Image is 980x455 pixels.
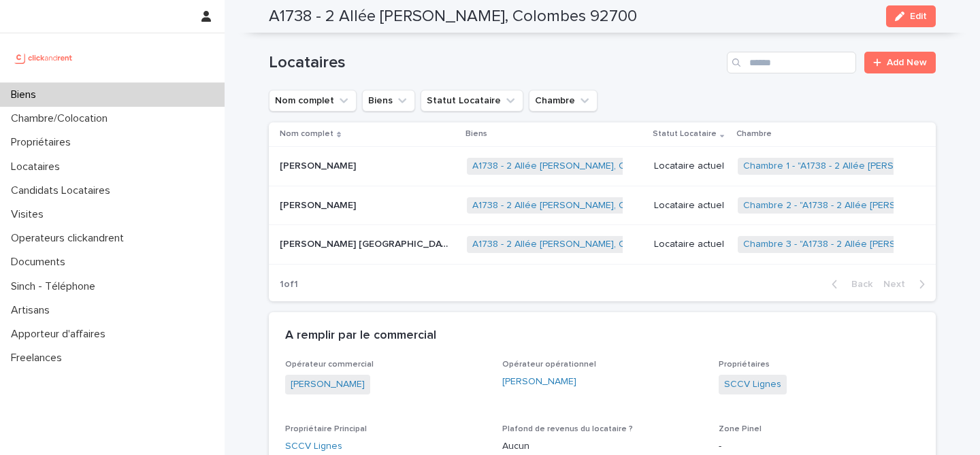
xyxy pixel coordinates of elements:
button: Biens [362,90,415,112]
span: Zone Pinel [719,425,762,433]
button: Next [878,278,936,290]
p: Sinch - Téléphone [5,280,106,293]
p: Freelances [5,352,73,365]
span: Propriétaire Principal [285,425,367,433]
p: [PERSON_NAME] [280,158,359,172]
p: Statut Locataire [653,127,717,141]
p: Artisans [5,304,61,317]
a: Add New [864,52,936,73]
span: Propriétaires [719,360,770,369]
p: Chambre/Colocation [5,112,118,125]
span: Next [883,280,913,289]
p: Documents [5,256,76,269]
span: Back [843,280,872,289]
h1: Locataires [269,53,721,73]
p: Locataire actuel [654,239,727,250]
span: Opérateur commercial [285,360,374,369]
button: Back [821,278,878,290]
tr: [PERSON_NAME] [GEOGRAPHIC_DATA][PERSON_NAME] [GEOGRAPHIC_DATA] A1738 - 2 Allée [PERSON_NAME], Col... [269,225,936,265]
img: UCB0brd3T0yccxBKYDjQ [11,44,77,71]
p: Nom complet [280,127,333,141]
p: Chambre [736,127,772,141]
p: Propriétaires [5,136,82,149]
p: Aucun [502,439,703,454]
span: Add New [887,58,927,67]
h2: A1738 - 2 Allée [PERSON_NAME], Colombes 92700 [269,7,637,27]
h2: A remplir par le commercial [285,328,436,343]
p: - [719,439,919,454]
span: Edit [910,12,927,21]
p: 1 of 1 [269,268,309,301]
span: Plafond de revenus du locataire ? [502,425,633,433]
a: A1738 - 2 Allée [PERSON_NAME], Colombes 92700 [472,200,696,212]
a: A1738 - 2 Allée [PERSON_NAME], Colombes 92700 [472,161,696,172]
p: Biens [5,88,47,101]
p: Apporteur d'affaires [5,328,116,341]
a: A1738 - 2 Allée [PERSON_NAME], Colombes 92700 [472,239,696,250]
button: Chambre [529,90,598,112]
button: Statut Locataire [421,90,523,112]
p: Locataire actuel [654,161,727,172]
span: Opérateur opérationnel [502,360,596,369]
a: SCCV Lignes [724,377,781,392]
button: Edit [886,5,936,27]
p: Locataires [5,161,71,173]
p: Operateurs clickandrent [5,232,135,245]
a: [PERSON_NAME] [502,375,576,389]
p: [PERSON_NAME] [GEOGRAPHIC_DATA] [280,236,453,250]
p: Candidats Locataires [5,184,121,197]
p: Visites [5,208,54,221]
input: Search [727,52,856,73]
p: [PERSON_NAME] [280,197,359,212]
tr: [PERSON_NAME][PERSON_NAME] A1738 - 2 Allée [PERSON_NAME], Colombes 92700 Locataire actuelChambre ... [269,146,936,186]
p: Locataire actuel [654,200,727,212]
a: [PERSON_NAME] [291,377,365,392]
p: Biens [465,127,487,141]
tr: [PERSON_NAME][PERSON_NAME] A1738 - 2 Allée [PERSON_NAME], Colombes 92700 Locataire actuelChambre ... [269,186,936,225]
button: Nom complet [269,90,357,112]
a: SCCV Lignes [285,439,342,454]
